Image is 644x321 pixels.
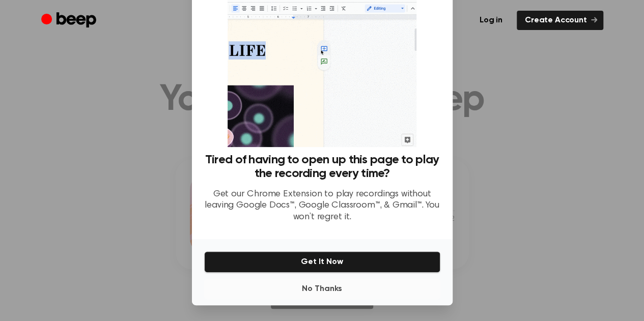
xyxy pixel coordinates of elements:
[204,153,440,181] h3: Tired of having to open up this page to play the recording every time?
[471,11,511,30] a: Log in
[517,11,603,30] a: Create Account
[204,189,440,223] p: Get our Chrome Extension to play recordings without leaving Google Docs™, Google Classroom™, & Gm...
[204,251,440,273] button: Get It Now
[41,11,99,31] a: Beep
[204,279,440,299] button: No Thanks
